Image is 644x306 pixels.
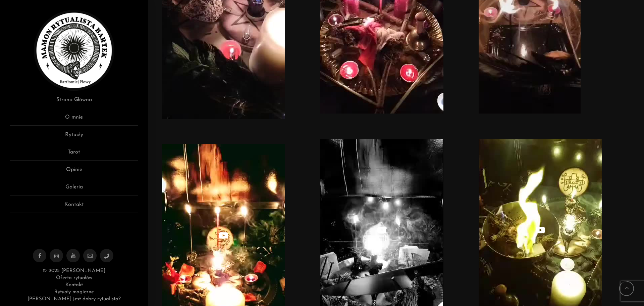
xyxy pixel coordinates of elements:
[10,201,138,213] a: Kontakt
[10,113,138,126] a: O mnie
[10,131,138,143] a: Rytuały
[10,166,138,178] a: Opinie
[10,148,138,161] a: Tarot
[28,297,121,302] a: [PERSON_NAME] jest dobry rytualista?
[10,96,138,108] a: Strona Główna
[65,282,83,288] a: Kontakt
[56,275,92,280] a: Oferta rytuałów
[10,183,138,195] a: Galeria
[34,10,114,91] img: Rytualista Bartek
[54,290,94,295] a: Rytuały magiczne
